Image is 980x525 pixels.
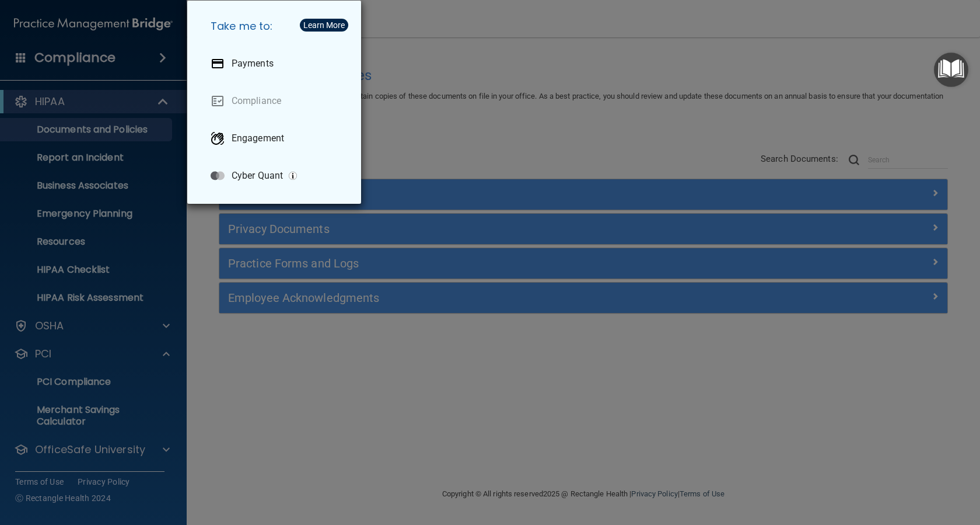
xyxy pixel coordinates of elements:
[201,85,352,117] a: Compliance
[303,21,345,29] div: Learn More
[201,10,352,43] h5: Take me to:
[934,53,968,87] button: Open Resource Center
[201,122,352,155] a: Engagement
[232,170,283,182] p: Cyber Quant
[232,58,274,69] p: Payments
[201,159,352,192] a: Cyber Quant
[201,47,352,80] a: Payments
[300,19,348,32] button: Learn More
[232,133,284,144] p: Engagement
